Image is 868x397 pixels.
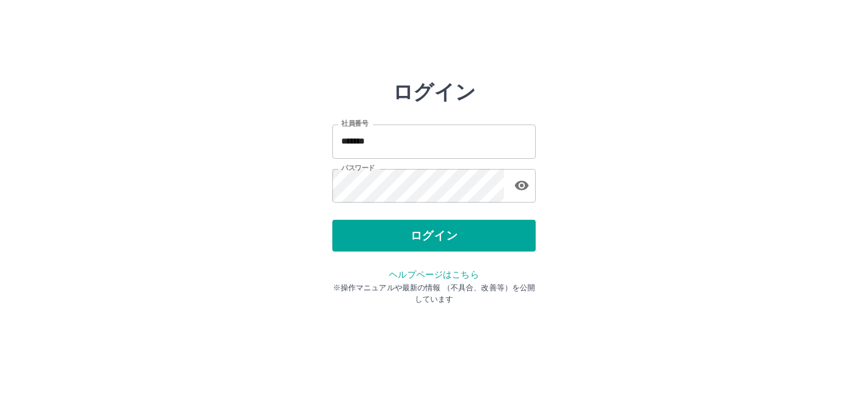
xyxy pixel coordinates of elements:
button: ログイン [332,220,536,252]
p: ※操作マニュアルや最新の情報 （不具合、改善等）を公開しています [332,282,536,305]
label: 社員番号 [341,119,368,128]
a: ヘルプページはこちら [389,269,478,279]
label: パスワード [341,163,375,173]
h2: ログイン [393,80,476,104]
